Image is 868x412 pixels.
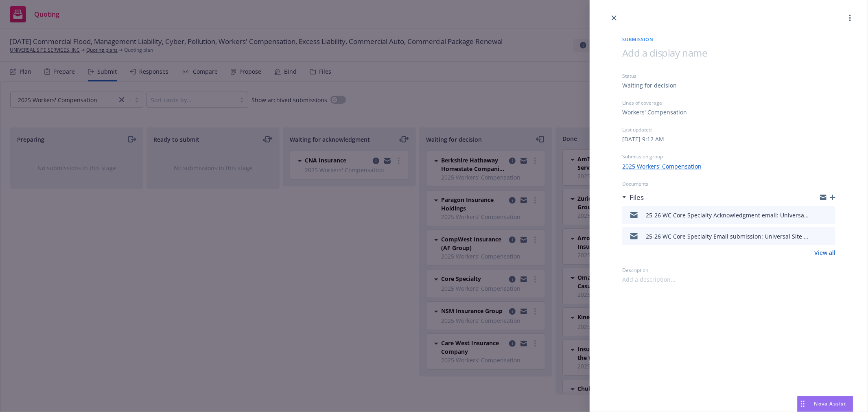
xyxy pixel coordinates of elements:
div: Documents [622,180,835,187]
button: preview file [825,231,832,241]
div: Status [622,72,835,79]
button: Nova Assist [797,396,853,412]
div: Lines of coverage [622,99,835,106]
div: Files [622,192,644,203]
div: 25-26 WC Core Specialty Acknowledgment email: Universal Site Services: 25-26 WC Quote (Eff: 10/01) [646,211,809,219]
button: download file [812,210,818,220]
button: download file [812,231,818,241]
div: 25-26 WC Core Specialty Email submission: Universal Site Services: 25-26 WC Quote (Eff: 10/01) [646,232,809,241]
div: Workers' Compensation [622,108,687,116]
span: Nova Assist [814,400,846,407]
span: Submission [622,36,835,43]
div: Waiting for decision [622,81,677,90]
a: 2025 Workers' Compensation [622,162,702,171]
button: preview file [825,210,832,220]
a: close [609,13,619,23]
div: Last updated [622,126,835,133]
div: [DATE] 9:12 AM [622,135,664,143]
a: View all [814,248,835,257]
div: Description [622,267,835,274]
h3: Files [630,192,644,203]
div: Drag to move [798,396,808,412]
div: Submission group [622,153,835,160]
a: more [845,13,855,23]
